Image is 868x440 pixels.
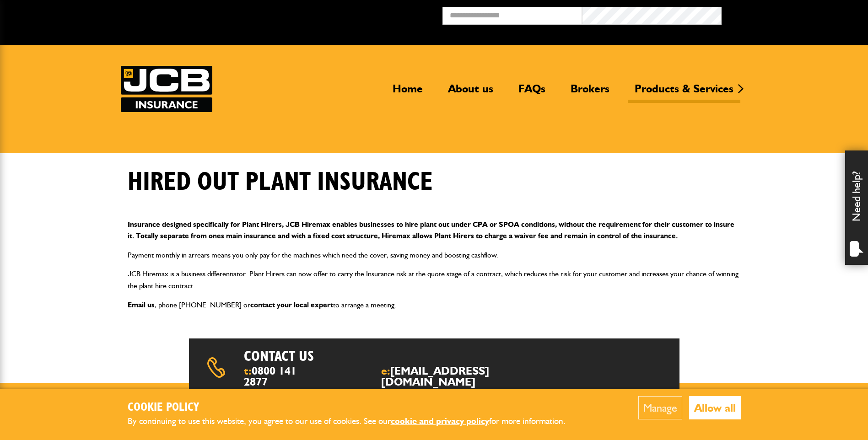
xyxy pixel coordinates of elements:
[722,7,861,21] button: Broker Login
[564,82,616,103] a: Brokers
[128,249,741,261] p: Payment monthly in arrears means you only pay for the machines which need the cover, saving money...
[689,396,741,419] button: Allow all
[381,365,535,387] span: e:
[244,364,297,388] a: 0800 141 2877
[381,364,489,388] a: [EMAIL_ADDRESS][DOMAIN_NAME]
[386,82,430,103] a: Home
[244,365,304,387] span: t:
[244,348,458,365] h2: Contact us
[512,82,552,103] a: FAQs
[128,414,581,429] p: By continuing to use this website, you agree to our use of cookies. See our for more information.
[845,150,868,265] div: Need help?
[128,167,433,198] h1: Hired out plant insurance
[391,416,489,426] a: cookie and privacy policy
[128,299,741,311] p: , phone [PHONE_NUMBER] or to arrange a meeting.
[128,300,155,309] a: Email us
[628,82,740,103] a: Products & Services
[128,219,741,242] p: Insurance designed specifically for Plant Hirers, JCB Hiremax enables businesses to hire plant ou...
[128,268,741,291] p: JCB Hiremax is a business differentiator. Plant Hirers can now offer to carry the Insurance risk ...
[250,300,333,309] a: contact your local expert
[441,82,500,103] a: About us
[128,401,581,415] h2: Cookie Policy
[638,396,682,419] button: Manage
[121,66,212,112] img: JCB Insurance Services logo
[121,66,212,112] a: JCB Insurance Services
